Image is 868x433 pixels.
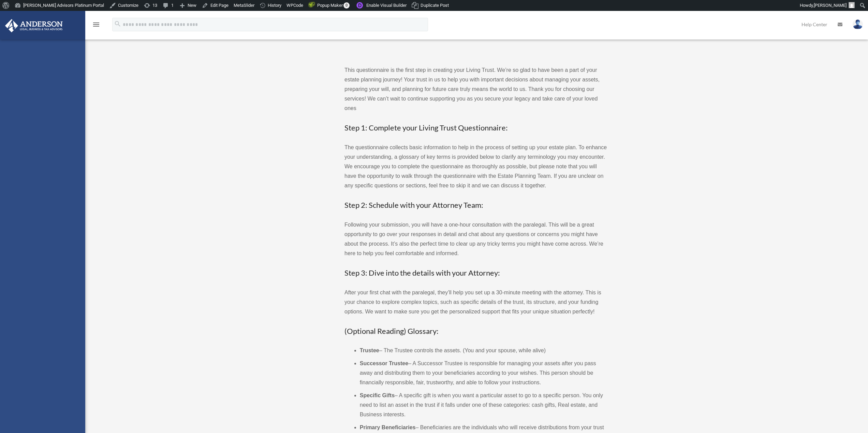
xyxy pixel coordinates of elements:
p: This questionnaire is the first step in creating your Living Trust. We’re so glad to have been a ... [344,65,607,113]
b: Successor Trustee [360,360,408,366]
i: menu [92,20,100,29]
img: User Pic [853,19,863,29]
li: – A Successor Trustee is responsible for managing your assets after you pass away and distributin... [360,359,607,387]
h3: Step 1: Complete your Living Trust Questionnaire: [344,123,607,133]
p: After your first chat with the paralegal, they’ll help you set up a 30-minute meeting with the at... [344,288,607,316]
i: search [114,20,121,28]
span: 0 [343,2,350,9]
li: – The Trustee controls the assets. (You and your spouse, while alive) [360,346,607,355]
b: Trustee [360,347,379,353]
span: [PERSON_NAME] [814,3,847,8]
h3: Step 3: Dive into the details with your Attorney: [344,268,607,278]
p: Following your submission, you will have a one-hour consultation with the paralegal. This will be... [344,220,607,258]
li: – A specific gift is when you want a particular asset to go to a specific person. You only need t... [360,391,607,419]
img: Anderson Advisors Platinum Portal [3,19,65,32]
h3: (Optional Reading) Glossary: [344,326,607,337]
a: Help Center [796,11,833,38]
h3: Step 2: Schedule with your Attorney Team: [344,200,607,211]
p: The questionnaire collects basic information to help in the process of setting up your estate pla... [344,143,607,190]
b: Specific Gifts [360,392,395,398]
b: Primary Beneficiaries [360,424,416,430]
a: menu [92,23,100,29]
